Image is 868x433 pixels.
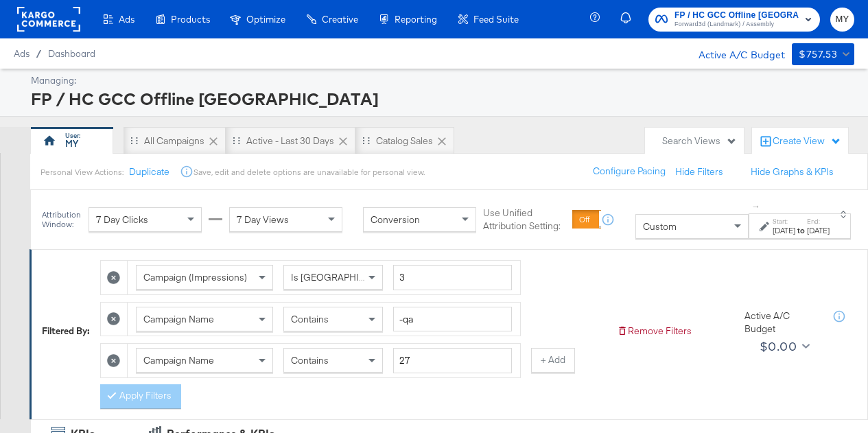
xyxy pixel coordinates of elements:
[14,48,30,59] span: Ads
[792,43,854,65] button: $757.53
[65,137,78,150] div: MY
[144,134,204,148] div: All Campaigns
[233,137,240,144] div: Drag to reorder tab
[362,137,370,144] div: Drag to reorder tab
[675,8,799,23] span: FP / HC GCC Offline [GEOGRAPHIC_DATA]
[395,14,437,25] span: Reporting
[291,354,329,366] span: Contains
[291,271,396,283] span: Is [GEOGRAPHIC_DATA]
[531,348,575,373] button: + Add
[830,8,854,32] button: MY
[760,336,797,357] div: $0.00
[31,87,851,110] div: FP / HC GCC Offline [GEOGRAPHIC_DATA]
[322,14,358,25] span: Creative
[751,165,834,178] button: Hide Graphs & KPIs
[684,43,785,64] div: Active A/C Budget
[237,213,289,226] span: 7 Day Views
[617,325,692,338] button: Remove Filters
[773,217,795,226] label: Start:
[773,226,795,237] div: [DATE]
[143,271,247,283] span: Campaign (Impressions)
[48,48,95,59] a: Dashboard
[371,213,420,226] span: Conversion
[376,134,433,148] div: Catalog Sales
[31,74,851,87] div: Managing:
[744,309,820,335] div: Active A/C Budget
[583,159,675,184] button: Configure Pacing
[799,46,837,63] div: $757.53
[171,14,210,25] span: Products
[754,335,812,357] button: $0.00
[129,165,169,178] button: Duplicate
[143,313,214,325] span: Campaign Name
[393,348,512,373] input: Enter a search term
[473,14,519,25] span: Feed Suite
[662,134,737,148] div: Search Views
[643,220,677,233] span: Custom
[393,307,512,332] input: Enter a search term
[130,137,138,144] div: Drag to reorder tab
[40,167,124,178] div: Personal View Actions:
[675,19,799,30] span: Forward3d (Landmark) / Assembly
[143,354,214,366] span: Campaign Name
[246,134,334,148] div: Active - Last 30 Days
[773,134,841,148] div: Create View
[807,217,830,226] label: End:
[807,226,830,237] div: [DATE]
[750,204,763,209] span: ↑
[193,167,425,178] div: Save, edit and delete options are unavailable for personal view.
[648,8,820,32] button: FP / HC GCC Offline [GEOGRAPHIC_DATA]Forward3d (Landmark) / Assembly
[483,207,567,233] label: Use Unified Attribution Setting:
[393,265,512,290] input: Enter a number
[41,210,82,229] div: Attribution Window:
[675,165,723,178] button: Hide Filters
[836,12,849,27] span: MY
[96,213,148,226] span: 7 Day Clicks
[291,313,329,325] span: Contains
[119,14,134,25] span: Ads
[42,325,90,338] div: Filtered By:
[30,48,48,59] span: /
[246,14,285,25] span: Optimize
[795,226,807,236] strong: to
